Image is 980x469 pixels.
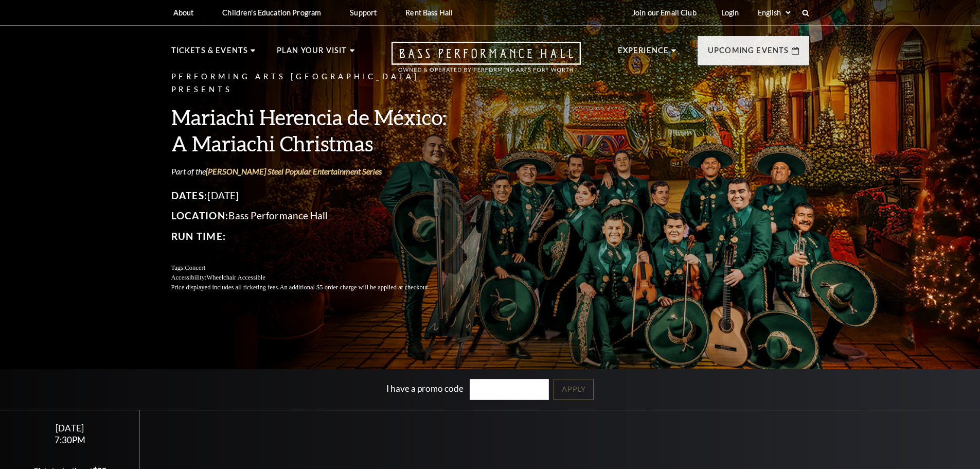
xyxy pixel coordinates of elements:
[350,8,377,17] p: Support
[618,44,669,63] p: Experience
[405,8,453,17] p: Rent Bass Hall
[173,8,194,17] p: About
[171,104,454,157] h3: Mariachi Herencia de México: A Mariachi Christmas
[756,8,792,18] select: Select:
[386,383,464,394] label: I have a promo code
[171,71,454,96] p: Performing Arts [GEOGRAPHIC_DATA] Presents
[171,207,454,224] p: Bass Performance Hall
[171,283,454,292] p: Price displayed includes all ticketing fees.
[206,166,382,176] a: [PERSON_NAME] Steel Popular Entertainment Series
[171,263,454,273] p: Tags:
[171,230,226,242] span: Run Time:
[222,8,321,17] p: Children's Education Program
[277,44,347,63] p: Plan Your Visit
[171,210,229,221] span: Location:
[171,44,248,63] p: Tickets & Events
[171,187,454,204] p: [DATE]
[171,189,208,201] span: Dates:
[12,436,128,444] div: 7:30PM
[206,274,265,281] span: Wheelchair Accessible
[12,423,128,433] div: [DATE]
[171,166,454,177] p: Part of the
[708,44,789,63] p: Upcoming Events
[279,284,429,291] span: An additional $5 order charge will be applied at checkout.
[185,264,205,271] span: Concert
[171,273,454,283] p: Accessibility:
